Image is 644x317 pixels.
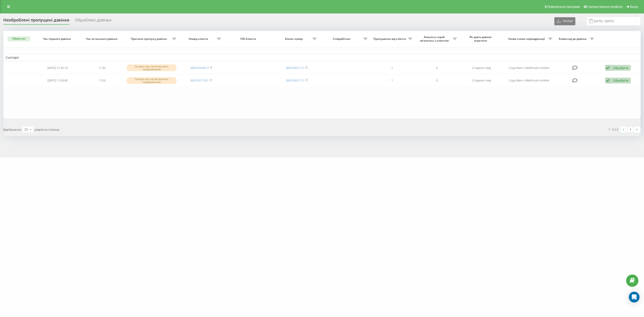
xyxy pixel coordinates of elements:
td: 0 [414,62,459,74]
td: Copy Main з Webhook number [504,62,555,74]
td: 1 [370,62,415,74]
span: Причина пропуску дзвінка [127,37,172,41]
a: 380505073391 [190,78,209,82]
span: Вихід [630,5,638,9]
div: Оброблені дзвінки [75,18,111,25]
span: Коментар до дзвінка [557,37,590,41]
span: ПІБ Клієнта [228,37,270,41]
div: 1 - 2 з 2 [608,127,618,132]
div: Обробити [613,78,628,83]
span: рядків на сторінці [35,128,59,132]
button: Експорт [554,17,575,25]
span: Кількість спроб зв'язатись з клієнтом [417,35,453,42]
span: Реферальна програма [547,5,580,9]
span: Назва схеми переадресації [506,37,548,41]
a: 380505851212 [286,66,304,70]
td: [DATE] 11:35:14 [35,62,80,74]
div: Скинуто під час вітального повідомлення [127,64,176,71]
div: Open Intercom Messenger [629,292,640,302]
div: Обробити [613,66,628,70]
td: 11:35 [80,62,125,74]
a: 1 [627,126,634,133]
span: Налаштування профілю [588,5,623,9]
td: 0 [414,74,459,86]
span: Пропущених від клієнта [372,37,408,41]
span: Бізнес номер [276,37,313,41]
span: Час останнього дзвінка [84,37,120,41]
a: 380505851212 [286,78,304,82]
td: 1 [370,74,415,86]
span: Час першого дзвінка [39,37,76,41]
span: Співробітник [321,37,363,41]
span: Номер клієнта [181,37,217,41]
span: Як довго дзвінок втрачено [463,35,500,42]
span: Відображати [3,128,21,132]
td: Сьогодні [3,54,641,61]
div: Скинуто під час вітального повідомлення [127,77,176,84]
div: 25 [24,127,28,132]
td: 2 години тому [459,74,504,86]
td: 11:03 [80,74,125,86]
button: Обрати всі [8,36,30,41]
td: Copy Main з Webhook number [504,74,555,86]
div: Необроблені пропущені дзвінки [3,18,69,25]
a: 380955818527 [190,66,209,70]
td: 2 години тому [459,62,504,74]
td: [DATE] 11:03:40 [35,74,80,86]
